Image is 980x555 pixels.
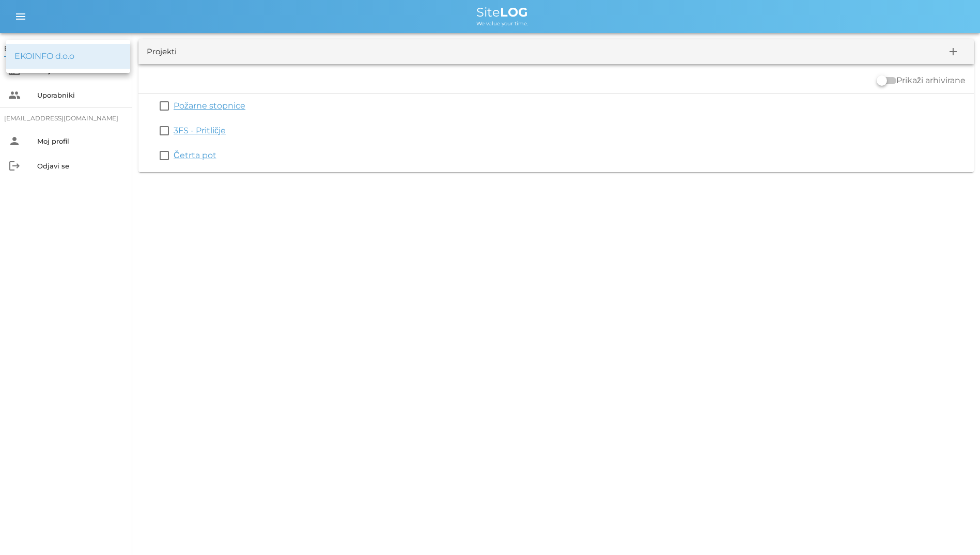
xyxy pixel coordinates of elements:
div: Uporabniki [37,91,124,99]
button: check_box_outline_blank [158,149,170,162]
a: Četrta pot [174,150,216,160]
div: Pripomoček za klepet [928,505,980,555]
i: people [8,89,21,101]
i: person [8,135,21,147]
i: menu [14,10,27,23]
iframe: Chat Widget [928,505,980,555]
span: Site [476,5,528,20]
div: Odjavi se [37,162,124,170]
div: EKOINFO d.o.o [14,51,122,61]
i: logout [8,160,21,172]
div: EKOINFO d.o.o [4,40,128,56]
a: Požarne stopnice [174,101,245,111]
b: LOG [500,5,528,20]
div: EKOINFO d.o.o [4,43,54,53]
button: check_box_outline_blank [158,100,170,112]
button: check_box_outline_blank [158,125,170,137]
label: Prikaži arhivirane [896,75,966,86]
span: We value your time. [476,20,528,27]
div: Moj profil [37,137,124,145]
a: 3FS - Pritličje [174,126,226,135]
i: add [947,45,959,58]
div: Projekti [147,46,177,58]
